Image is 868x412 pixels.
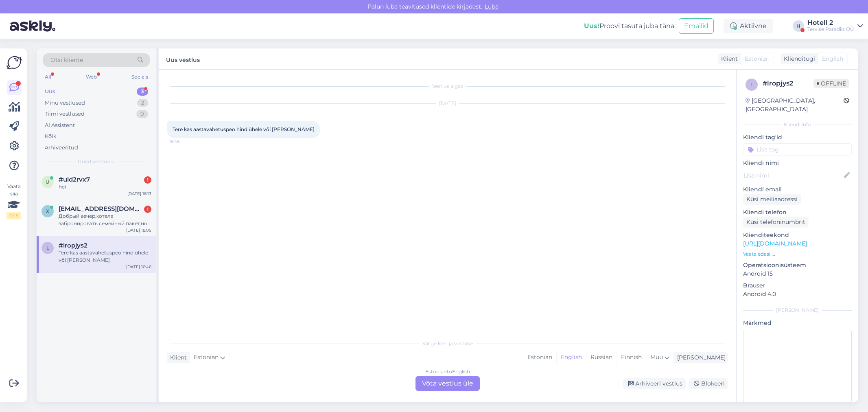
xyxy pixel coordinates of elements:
[78,158,116,165] span: Uued vestlused
[46,208,49,214] span: x
[45,88,55,96] div: Uus
[743,240,807,247] a: [URL][DOMAIN_NAME]
[169,138,200,145] span: 16:46
[137,99,148,107] div: 2
[743,307,852,314] div: [PERSON_NAME]
[743,143,852,156] input: Lisa tag
[46,245,49,251] span: l
[674,353,726,362] div: [PERSON_NAME]
[523,351,556,364] div: Estonian
[813,79,849,88] span: Offline
[679,18,714,34] button: Emailid
[724,19,773,33] div: Aktiivne
[59,249,151,264] div: Tere kas aastavahetuspeo hind ühele või [PERSON_NAME]
[781,55,815,63] div: Klienditugi
[807,26,854,33] div: Tervise Paradiis OÜ
[743,217,809,228] div: Küsi telefoninumbrit
[167,353,187,362] div: Klient
[743,250,852,258] p: Vaata edasi ...
[584,21,676,31] div: Proovi tasuta juba täna:
[623,378,686,389] div: Arhiveeri vestlus
[45,121,75,129] div: AI Assistent
[45,99,85,107] div: Minu vestlused
[46,179,50,185] span: u
[127,191,151,197] div: [DATE] 18:13
[136,110,148,118] div: 0
[45,110,85,118] div: Tiimi vestlused
[45,144,78,152] div: Arhiveeritud
[743,185,852,194] p: Kliendi email
[45,132,57,140] div: Kõik
[746,96,844,114] div: [GEOGRAPHIC_DATA], [GEOGRAPHIC_DATA]
[743,208,852,217] p: Kliendi telefon
[167,340,728,347] div: Valige keel ja vastake
[807,20,863,33] a: Hotell 2Tervise Paradiis OÜ
[415,376,480,391] div: Võta vestlus üle
[137,88,148,96] div: 3
[50,56,83,64] span: Otsi kliente
[743,231,852,239] p: Klienditeekond
[584,22,599,30] b: Uus!
[126,264,151,270] div: [DATE] 16:46
[743,270,852,278] p: Android 15
[167,83,728,90] div: Vestlus algas
[793,20,804,32] div: H
[7,55,22,70] img: Askly Logo
[689,378,728,389] div: Blokeeri
[718,55,738,63] div: Klient
[7,183,21,219] div: Vaata siia
[743,194,801,205] div: Küsi meiliaadressi
[167,100,728,107] div: [DATE]
[59,183,151,191] div: hei
[482,3,501,10] span: Luba
[617,351,646,364] div: Finnish
[763,79,813,88] div: # lropjys2
[144,176,151,184] div: 1
[743,261,852,270] p: Operatsioonisüsteem
[745,55,770,63] span: Estonian
[807,20,854,26] div: Hotell 2
[126,227,151,233] div: [DATE] 18:05
[743,281,852,290] p: Brauser
[166,53,200,64] label: Uus vestlus
[822,55,843,63] span: English
[7,212,21,219] div: 0 / 3
[59,213,151,227] div: Добрый вечер.хотела забронировать семейный пакет,но там дети 15лет.,нашим 16.можно купить?Спасибо.Я
[650,353,663,361] span: Muu
[743,159,852,167] p: Kliendi nimi
[556,351,586,364] div: English
[173,126,315,132] span: Tere kas aastavahetuspeo hind ühele või [PERSON_NAME]
[743,121,852,128] div: Kliendi info
[750,81,753,88] span: l
[59,176,90,183] span: #uld2rvx7
[743,290,852,298] p: Android 4.0
[84,72,98,82] div: Web
[194,353,219,362] span: Estonian
[43,72,52,82] div: All
[743,171,842,180] input: Lisa nimi
[743,133,852,142] p: Kliendi tag'id
[743,319,852,327] p: Märkmed
[586,351,617,364] div: Russian
[130,72,150,82] div: Socials
[425,368,470,375] div: Estonian to English
[144,206,151,213] div: 1
[59,205,143,213] span: xxl53@inbox.lv
[59,242,87,249] span: #lropjys2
